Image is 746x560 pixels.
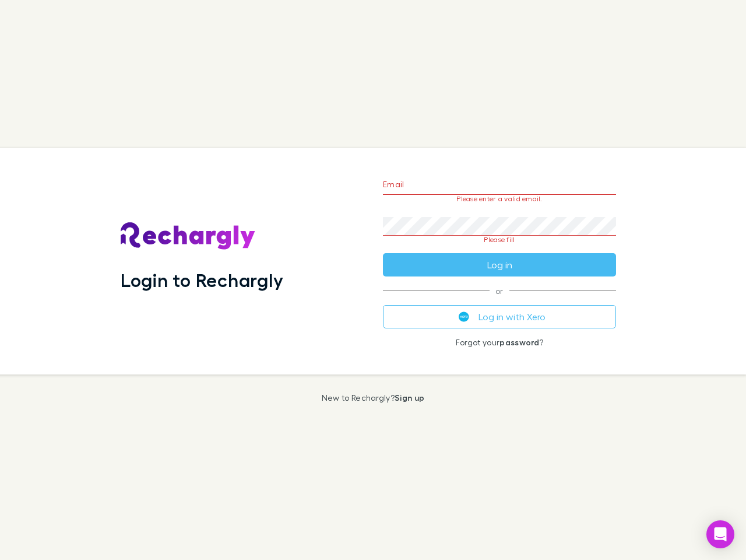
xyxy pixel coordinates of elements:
p: Please enter a valid email. [383,195,616,203]
button: Log in with Xero [383,305,616,328]
button: Log in [383,253,616,276]
p: Please fill [383,236,616,244]
p: New to Rechargly? [322,393,425,402]
h1: Login to Rechargly [121,269,283,291]
span: or [383,290,616,291]
img: Rechargly's Logo [121,222,256,250]
a: Sign up [395,393,424,402]
img: Xero's logo [459,311,469,322]
a: password [499,337,539,347]
div: Open Intercom Messenger [706,520,734,548]
p: Forgot your ? [383,338,616,347]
